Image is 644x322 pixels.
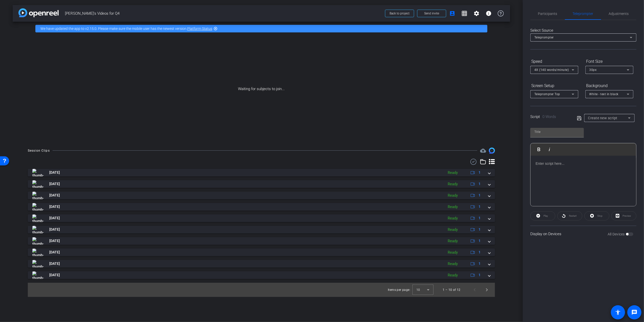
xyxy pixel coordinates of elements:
img: thumb-nail [32,237,44,245]
mat-icon: info [486,10,492,16]
div: Ready [445,204,460,210]
button: Send invite [417,10,446,17]
span: [DATE] [49,227,60,232]
div: Background [585,82,633,90]
mat-expansion-panel-header: thumb-nail[DATE]Ready1 [28,260,495,268]
span: 1 [479,250,481,255]
mat-icon: message [631,309,637,315]
span: Destinations for your clips [480,148,486,154]
span: Participants [538,12,557,15]
div: Ready [445,181,460,187]
img: thumb-nail [32,180,44,188]
div: Font Size [585,57,633,66]
div: Script [530,114,570,120]
div: Ready [445,238,460,244]
span: 1 [479,193,481,198]
div: Ready [445,193,460,198]
span: Create new script [588,116,618,120]
img: thumb-nail [32,271,44,279]
mat-expansion-panel-header: thumb-nail[DATE]Ready1 [28,271,495,279]
img: thumb-nail [32,226,44,233]
span: Teleprompter Top [534,92,560,96]
span: 4X (140 words/minute) [534,68,569,72]
img: thumb-nail [32,260,44,268]
div: Screen Setup [530,82,578,90]
div: Items per page: [388,287,410,292]
span: [DATE] [49,204,60,209]
mat-icon: cloud_upload [480,148,486,154]
mat-icon: accessibility [615,309,621,315]
span: [DATE] [49,238,60,244]
span: 1 [479,204,481,209]
button: Previous page [469,284,481,296]
div: Ready [445,170,460,176]
span: Adjustments [609,12,629,15]
span: [DATE] [49,250,60,255]
span: 1 [479,238,481,244]
span: 1 [479,272,481,278]
div: Ready [445,261,460,267]
span: [DATE] [49,181,60,187]
mat-expansion-panel-header: thumb-nail[DATE]Ready1 [28,192,495,199]
button: Back to project [385,10,414,17]
span: [DATE] [49,193,60,198]
div: Waiting for subjects to join... [13,35,510,143]
div: Ready [445,250,460,255]
mat-expansion-panel-header: thumb-nail[DATE]Ready1 [28,180,495,188]
div: 1 – 10 of 12 [443,287,461,292]
mat-icon: account_box [449,10,455,16]
div: Speed [530,57,578,66]
img: thumb-nail [32,169,44,176]
mat-icon: highlight_off [213,27,218,31]
div: Ready [445,272,460,278]
mat-expansion-panel-header: thumb-nail[DATE]Ready1 [28,226,495,233]
span: 30px [589,68,597,72]
img: thumb-nail [32,214,44,222]
div: Session Clips [28,148,50,153]
span: [DATE] [49,215,60,221]
div: Ready [445,215,460,221]
span: 1 [479,261,481,266]
img: Session clips [489,148,495,154]
img: thumb-nail [32,203,44,211]
div: Display on Devices [530,226,636,242]
span: [PERSON_NAME]'s Videos for Q4 [65,8,382,18]
span: [DATE] [49,272,60,278]
mat-expansion-panel-header: thumb-nail[DATE]Ready1 [28,214,495,222]
mat-expansion-panel-header: thumb-nail[DATE]Ready1 [28,169,495,176]
span: 1 [479,181,481,187]
img: app-logo [18,8,59,17]
mat-icon: grid_on [461,10,467,16]
a: Platform Status [187,27,212,31]
mat-expansion-panel-header: thumb-nail[DATE]Ready1 [28,237,495,245]
span: White - text in black [589,92,619,96]
span: 0 Words [542,114,556,119]
span: Teleprompter [573,12,593,15]
img: thumb-nail [32,192,44,199]
div: Ready [445,227,460,233]
span: Send invite [424,11,439,15]
button: Next page [481,284,493,296]
mat-expansion-panel-header: thumb-nail[DATE]Ready1 [28,203,495,211]
span: 1 [479,170,481,175]
img: thumb-nail [32,249,44,256]
span: 1 [479,227,481,232]
button: Bold (Ctrl+B) [534,144,544,154]
span: [DATE] [49,170,60,175]
span: Back to project [390,12,410,15]
label: All Devices [608,232,626,237]
input: Title [534,129,580,135]
div: Select Source [530,28,636,33]
span: [DATE] [49,261,60,266]
mat-expansion-panel-header: thumb-nail[DATE]Ready1 [28,249,495,256]
div: We have updated the app to v2.15.0. Please make sure the mobile user has the newest version. [35,25,487,32]
span: Teleprompter [534,36,554,39]
mat-icon: settings [473,10,480,16]
button: Italic (Ctrl+I) [545,144,554,154]
span: 1 [479,215,481,221]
